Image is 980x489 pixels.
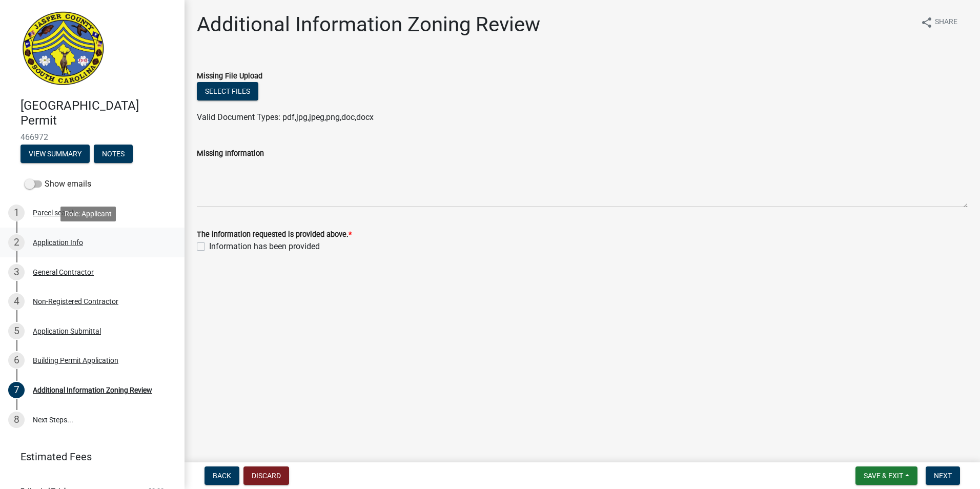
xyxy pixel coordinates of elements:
[33,386,152,394] div: Additional Information Zoning Review
[926,466,960,485] button: Next
[8,323,25,339] div: 5
[33,209,76,216] div: Parcel search
[197,82,258,100] button: Select files
[197,231,352,238] label: The information requested is provided above.
[33,357,118,364] div: Building Permit Application
[8,412,25,428] div: 8
[94,150,133,158] wm-modal-confirm: Notes
[197,112,374,122] span: Valid Document Types: pdf,jpg,jpeg,png,doc,docx
[21,145,90,163] button: View Summary
[25,178,91,190] label: Show emails
[8,234,25,251] div: 2
[8,382,25,398] div: 7
[33,269,94,276] div: General Contractor
[33,328,101,335] div: Application Submittal
[21,98,176,128] h4: [GEOGRAPHIC_DATA] Permit
[213,472,231,480] span: Back
[197,73,262,80] label: Missing File Upload
[921,16,933,29] i: share
[8,293,25,310] div: 4
[209,240,320,253] label: Information has been provided
[855,466,917,485] button: Save & Exit
[197,12,540,37] h1: Additional Information Zoning Review
[197,150,264,157] label: Missing Information
[8,352,25,369] div: 6
[8,264,25,280] div: 3
[912,12,966,32] button: shareShare
[205,466,239,485] button: Back
[21,150,90,158] wm-modal-confirm: Summary
[243,466,289,485] button: Discard
[864,472,903,480] span: Save & Exit
[94,145,133,163] button: Notes
[60,207,116,221] div: Role: Applicant
[21,132,164,142] span: 466972
[935,16,957,29] span: Share
[33,239,83,246] div: Application Info
[8,446,168,467] a: Estimated Fees
[8,205,25,221] div: 1
[934,472,952,480] span: Next
[21,11,106,88] img: Jasper County, South Carolina
[33,298,118,305] div: Non-Registered Contractor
